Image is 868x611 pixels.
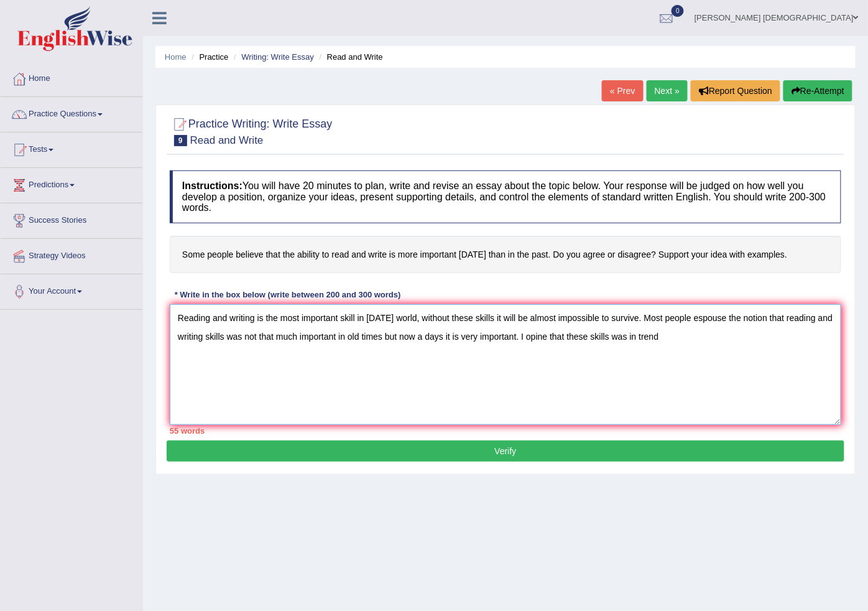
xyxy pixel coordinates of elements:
[1,274,142,305] a: Your Account
[647,80,688,101] a: Next »
[1,168,142,199] a: Predictions
[167,441,844,462] button: Verify
[170,236,841,274] h4: Some people believe that the ability to read and write is more important [DATE] than in the past....
[170,115,332,146] h2: Practice Writing: Write Essay
[691,80,780,101] button: Report Question
[190,134,264,146] small: Read and Write
[165,52,187,62] a: Home
[602,80,643,101] a: « Prev
[1,62,142,93] a: Home
[170,425,841,437] div: 55 words
[1,133,142,164] a: Tests
[1,239,142,270] a: Strategy Videos
[1,203,142,235] a: Success Stories
[1,97,142,128] a: Practice Questions
[174,135,187,146] span: 9
[170,289,405,301] div: * Write in the box below (write between 200 and 300 words)
[241,52,314,62] a: Writing: Write Essay
[170,170,841,223] h4: You will have 20 minutes to plan, write and revise an essay about the topic below. Your response ...
[182,180,242,191] b: Instructions:
[188,51,228,63] li: Practice
[783,80,852,101] button: Re-Attempt
[316,51,383,63] li: Read and Write
[672,5,684,17] span: 0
